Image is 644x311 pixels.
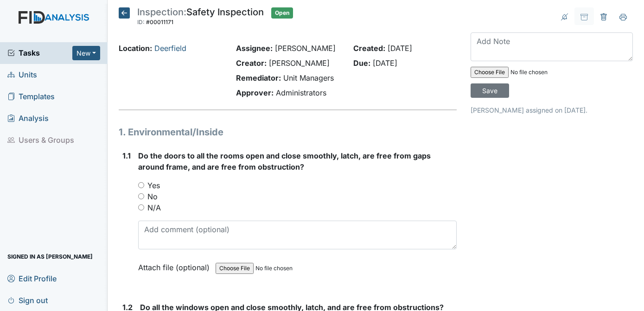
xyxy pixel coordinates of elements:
[154,44,186,53] a: Deerfield
[471,83,509,98] input: Save
[7,249,93,264] span: Signed in as [PERSON_NAME]
[276,88,326,97] span: Administrators
[119,44,152,53] strong: Location:
[122,150,131,161] label: 1.1
[138,257,213,273] label: Attach file (optional)
[236,44,273,53] strong: Assignee:
[138,151,431,171] span: Do the doors to all the rooms open and close smoothly, latch, are free from gaps around frame, an...
[7,89,55,104] span: Templates
[353,44,385,53] strong: Created:
[471,105,633,115] p: [PERSON_NAME] assigned on [DATE].
[119,125,457,139] h1: 1. Environmental/Inside
[147,180,160,191] label: Yes
[388,44,412,53] span: [DATE]
[138,182,144,188] input: Yes
[283,73,334,83] span: Unit Managers
[7,47,72,58] a: Tasks
[275,44,336,53] span: [PERSON_NAME]
[353,58,370,68] strong: Due:
[271,7,293,19] span: Open
[7,111,49,126] span: Analysis
[147,202,161,213] label: N/A
[236,88,274,97] strong: Approver:
[236,73,281,83] strong: Remediator:
[7,68,37,82] span: Units
[373,58,397,68] span: [DATE]
[269,58,330,68] span: [PERSON_NAME]
[146,19,173,25] span: #00011171
[72,46,100,60] button: New
[137,7,264,28] div: Safety Inspection
[7,271,57,286] span: Edit Profile
[147,191,158,202] label: No
[138,204,144,210] input: N/A
[236,58,267,68] strong: Creator:
[7,293,48,307] span: Sign out
[137,19,145,25] span: ID:
[138,193,144,199] input: No
[137,6,186,18] span: Inspection:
